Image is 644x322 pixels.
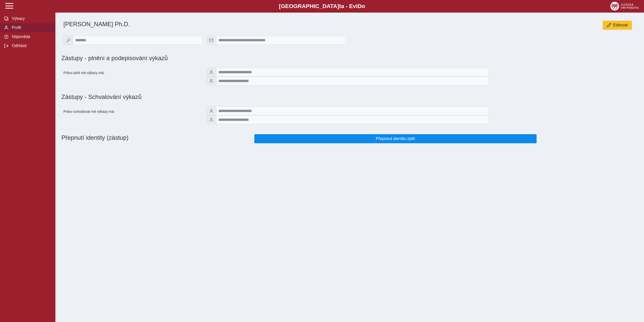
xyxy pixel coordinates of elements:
span: D [357,3,361,9]
span: Výkazy [10,16,51,21]
h1: Zástupy - Schvalování výkazů [61,93,638,100]
span: Editovat [613,23,628,27]
div: Právo schvalovat mé výkazy má: [61,104,205,126]
b: [GEOGRAPHIC_DATA] a - Evi [15,3,629,10]
span: Přepnout identitu zpět [259,136,532,141]
h1: Přepnutí identity (zástup) [61,132,252,145]
span: Nápověda [10,34,51,39]
h1: Zástupy - plnění a podepisování výkazů [61,55,441,62]
img: logo_web_su.png [610,2,639,11]
button: Přepnout identitu zpět [254,134,537,143]
div: Právo plnit mé výkazy má: [61,66,205,87]
h1: [PERSON_NAME] Ph.D. [63,21,441,28]
span: Odhlásit [10,44,51,48]
button: Editovat [603,21,632,30]
span: t [339,3,341,9]
span: o [362,3,365,9]
span: Profil [10,25,51,30]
